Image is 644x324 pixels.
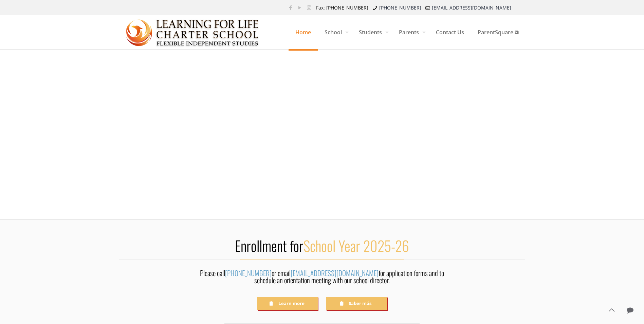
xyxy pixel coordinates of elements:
[471,22,525,42] span: ParentSquare ⧉
[306,4,313,11] a: Instagram icon
[425,4,431,11] i: mail
[352,22,392,42] span: Students
[289,15,318,49] a: Home
[392,15,429,49] a: Parents
[604,303,619,317] a: Back to top icon
[289,22,318,42] span: Home
[318,15,352,49] a: School
[392,22,429,42] span: Parents
[291,268,379,278] a: [EMAIL_ADDRESS][DOMAIN_NAME]
[193,269,451,287] div: Please call or email for application forms and to schedule an orientation meeting with our school...
[318,22,352,42] span: School
[287,4,294,11] a: Facebook icon
[379,4,421,11] a: [PHONE_NUMBER]
[119,237,525,254] h2: Enrollment for
[429,22,471,42] span: Contact Us
[126,15,259,49] a: Learning for Life Charter School
[432,4,511,11] a: [EMAIL_ADDRESS][DOMAIN_NAME]
[352,15,392,49] a: Students
[471,15,525,49] a: ParentSquare ⧉
[296,4,303,11] a: YouTube icon
[133,56,271,64] rs-layer: Welcome to Learning for Life Charter School
[126,16,259,50] img: Home
[257,297,318,310] a: Learn more
[372,4,379,11] i: phone
[225,268,272,278] a: [PHONE_NUMBER]
[429,15,471,49] a: Contact Us
[303,235,409,256] span: School Year 2025-26
[326,297,387,310] a: Saber más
